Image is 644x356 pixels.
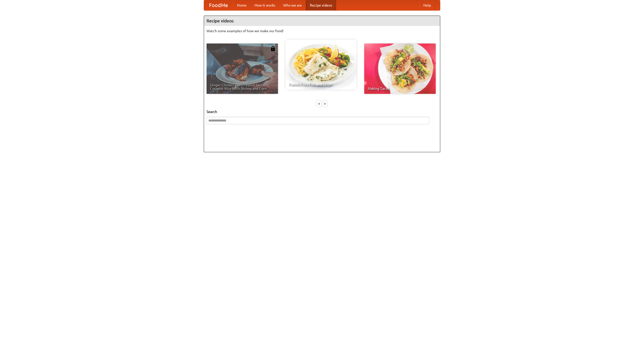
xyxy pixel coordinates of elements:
span: French Fries Fish and Chips [289,83,353,86]
p: Watch some examples of how we make our food! [207,28,437,33]
h5: Search [207,109,437,114]
a: Help [419,0,435,10]
img: 483408.png [270,46,275,51]
a: FoodMe [204,0,233,10]
a: How it works [251,0,279,10]
h4: Recipe videos [204,16,440,26]
span: Making Tacos [368,87,432,90]
a: French Fries Fish and Chips [285,39,357,90]
a: Recipe videos [306,0,336,10]
a: Making Tacos [364,44,436,94]
a: Home [233,0,251,10]
a: Who we are [279,0,306,10]
div: « [317,100,321,107]
div: » [323,100,327,107]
